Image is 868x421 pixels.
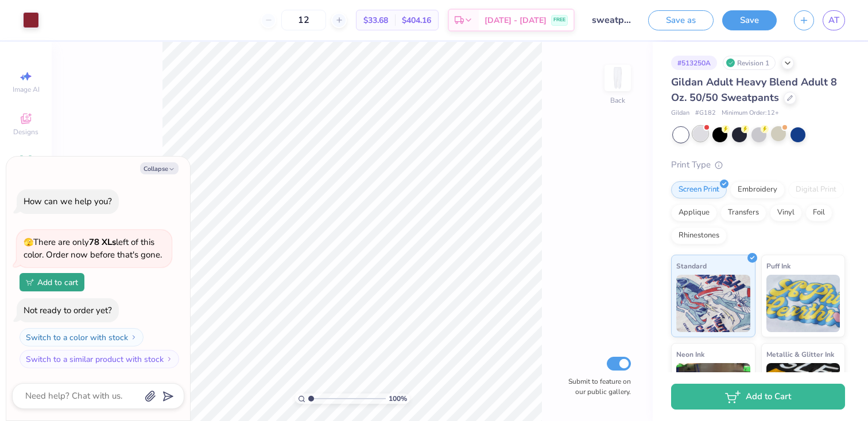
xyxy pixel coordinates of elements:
[676,348,704,360] span: Neon Ink
[671,56,717,70] div: # 513250A
[389,393,407,404] span: 100 %
[766,275,840,332] img: Puff Ink
[770,204,802,221] div: Vinyl
[671,181,727,198] div: Screen Print
[695,108,716,118] span: # G182
[24,236,162,261] span: There are only left of this color. Order now before that's gone.
[671,75,837,104] span: Gildan Adult Heavy Blend Adult 8 Oz. 50/50 Sweatpants
[20,350,179,368] button: Switch to a similar product with stock
[805,204,832,221] div: Foil
[610,95,625,106] div: Back
[671,204,717,221] div: Applique
[766,363,840,420] img: Metallic & Glitter Ink
[281,10,326,30] input: – –
[26,279,34,286] img: Add to cart
[766,348,834,360] span: Metallic & Glitter Ink
[722,108,779,118] span: Minimum Order: 12 +
[562,376,631,397] label: Submit to feature on our public gallery.
[671,158,845,171] div: Print Type
[402,14,431,26] span: $404.16
[13,85,40,94] span: Image AI
[606,67,629,89] img: Back
[13,127,38,137] span: Designs
[671,108,689,118] span: Gildan
[553,16,565,24] span: FREE
[363,14,388,26] span: $33.68
[766,260,790,272] span: Puff Ink
[166,356,173,362] img: Switch to a similar product with stock
[24,196,112,207] div: How can we help you?
[648,10,714,30] button: Save as
[788,181,844,198] div: Digital Print
[676,363,750,420] img: Neon Ink
[671,227,727,244] div: Rhinestones
[485,14,547,26] span: [DATE] - [DATE]
[676,260,707,272] span: Standard
[130,334,137,341] img: Switch to a color with stock
[720,204,766,221] div: Transfers
[20,273,84,291] button: Add to cart
[676,275,750,332] img: Standard
[140,162,179,174] button: Collapse
[24,305,112,316] div: Not ready to order yet?
[583,9,640,32] input: Untitled Design
[828,14,839,27] span: AT
[723,56,776,70] div: Revision 1
[89,236,116,248] strong: 78 XLs
[730,181,785,198] div: Embroidery
[823,10,845,30] a: AT
[671,384,845,410] button: Add to Cart
[24,237,33,248] span: 🫣
[722,10,777,30] button: Save
[20,328,144,346] button: Switch to a color with stock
